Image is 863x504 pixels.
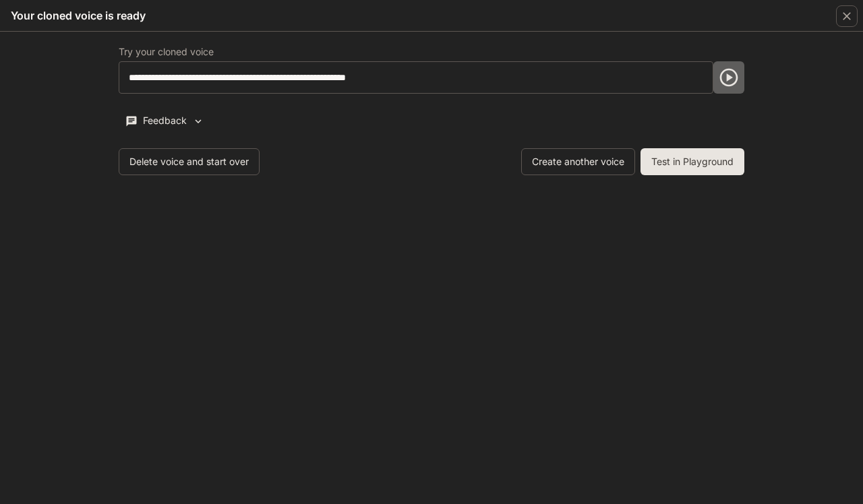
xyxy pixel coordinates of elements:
h5: Your cloned voice is ready [11,8,146,23]
button: Delete voice and start over [119,148,260,175]
button: Feedback [119,110,210,132]
p: Try your cloned voice [119,47,214,57]
button: Create another voice [521,148,635,175]
button: Test in Playground [641,148,744,175]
